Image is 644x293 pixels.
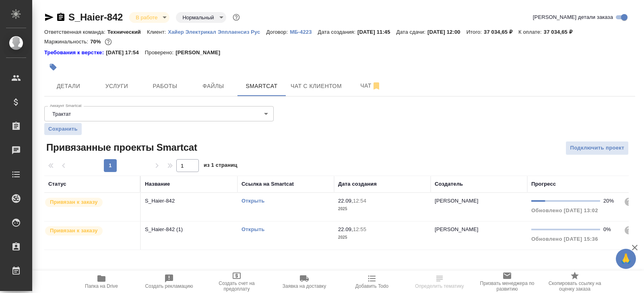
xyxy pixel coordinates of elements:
[103,37,114,47] button: 9174.36 RUB;
[203,270,270,293] button: Создать счет на предоплату
[603,197,617,205] div: 20%
[603,225,617,234] div: 0%
[176,12,226,23] div: В работе
[338,270,406,293] button: Добавить Todo
[518,29,544,35] p: К оплате:
[194,81,233,91] span: Файлы
[544,29,578,35] p: 37 034,65 ₽
[357,29,396,35] p: [DATE] 11:45
[406,270,473,293] button: Определить тематику
[147,29,168,35] p: Клиент:
[338,226,353,232] p: 22.09,
[270,270,338,293] button: Заявка на доставку
[231,12,242,23] button: Доп статусы указывают на важность/срочность заказа
[50,198,98,206] p: Привязан к заказу
[107,29,147,35] p: Технический
[180,14,216,21] button: Нормальный
[290,29,318,35] p: МБ-4223
[90,39,103,45] p: 70%
[372,81,381,91] svg: Отписаться
[435,198,479,204] p: [PERSON_NAME]
[466,29,484,35] p: Итого:
[318,29,357,35] p: Дата создания:
[570,143,624,153] span: Подключить проект
[338,198,353,204] p: 22.09,
[242,198,264,204] a: Открыть
[145,283,193,289] span: Создать рекламацию
[50,227,98,235] p: Привязан к заказу
[338,234,427,242] p: 2025
[353,226,366,232] p: 12:55
[44,106,274,121] div: Трактат
[146,81,184,91] span: Работы
[338,205,427,213] p: 2025
[145,225,233,234] p: S_Haier-842 (1)
[145,180,170,188] div: Название
[44,58,62,76] button: Добавить тэг
[531,207,598,213] span: Обновлено [DATE] 13:02
[484,29,518,35] p: 37 034,65 ₽
[242,180,294,188] div: Ссылка на Smartcat
[97,81,136,91] span: Услуги
[283,283,326,289] span: Заявка на доставку
[48,125,78,133] span: Сохранить
[415,283,464,289] span: Определить тематику
[48,180,66,188] div: Статус
[68,12,123,23] a: S_Haier-842
[351,81,390,91] span: Чат
[44,49,106,57] div: Нажми, чтобы открыть папку с инструкцией
[531,180,556,188] div: Прогресс
[133,14,160,21] button: В работе
[338,180,377,188] div: Дата создания
[541,270,609,293] button: Скопировать ссылку на оценку заказа
[56,12,66,22] button: Скопировать ссылку
[204,160,237,172] span: из 1 страниц
[355,283,388,289] span: Добавить Todo
[44,123,82,135] button: Сохранить
[396,29,427,35] p: Дата сдачи:
[473,270,541,293] button: Призвать менеджера по развитию
[44,39,90,45] p: Маржинальность:
[242,226,264,232] a: Открыть
[531,236,598,242] span: Обновлено [DATE] 15:36
[546,281,604,292] span: Скопировать ссылку на оценку заказа
[619,250,633,267] span: 🙏
[49,81,88,91] span: Детали
[135,270,203,293] button: Создать рекламацию
[44,141,197,154] span: Привязанные проекты Smartcat
[175,49,226,57] p: [PERSON_NAME]
[106,49,145,57] p: [DATE] 17:54
[208,281,266,292] span: Создать счет на предоплату
[435,226,479,232] p: [PERSON_NAME]
[242,81,281,91] span: Smartcat
[353,198,366,204] p: 12:54
[478,281,536,292] span: Призвать менеджера по развитию
[291,81,342,91] span: Чат с клиентом
[427,29,466,35] p: [DATE] 12:00
[50,111,73,117] button: Трактат
[616,249,636,269] button: 🙏
[290,28,318,35] a: МБ-4223
[533,13,613,21] span: [PERSON_NAME] детали заказа
[145,49,176,57] p: Проверено:
[168,28,266,35] a: Хайер Электрикал Эпплаенсиз Рус
[145,197,233,205] p: S_Haier-842
[435,180,463,188] div: Создатель
[266,29,290,35] p: Договор:
[68,270,135,293] button: Папка на Drive
[129,12,169,23] div: В работе
[85,283,118,289] span: Папка на Drive
[44,49,106,57] a: Требования к верстке:
[44,29,107,35] p: Ответственная команда:
[168,29,266,35] p: Хайер Электрикал Эпплаенсиз Рус
[566,141,629,155] button: Подключить проект
[44,12,54,22] button: Скопировать ссылку для ЯМессенджера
